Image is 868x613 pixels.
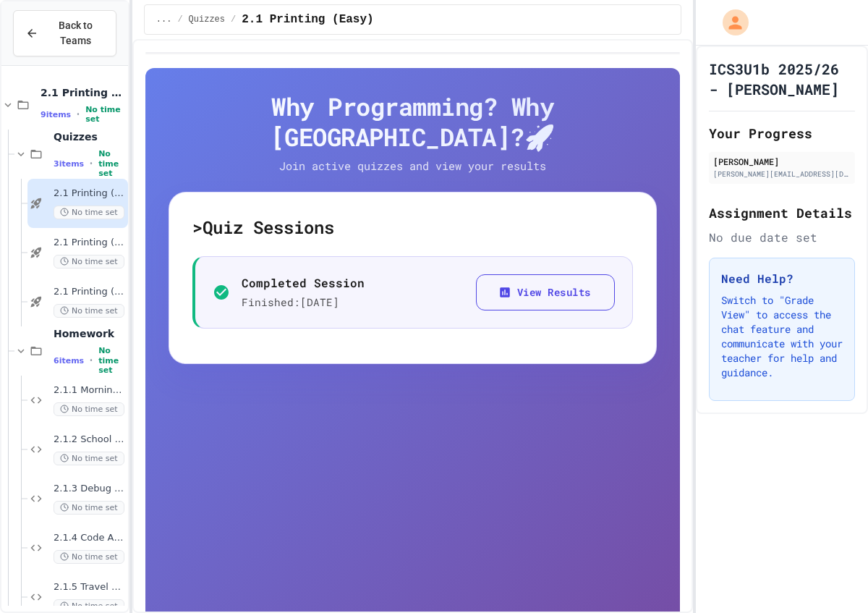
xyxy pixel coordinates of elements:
[709,203,855,223] h2: Assignment Details
[54,532,125,544] span: 2.1.4 Code Assembly Challenge (Medium)
[721,270,843,287] h3: Need Help?
[54,187,125,200] span: 2.1 Printing (Easy)
[54,452,124,465] span: No time set
[54,384,125,397] span: 2.1.1 Morning Routine Fix (Easy)
[709,229,855,246] div: No due date set
[77,109,80,120] span: •
[41,110,71,119] span: 9 items
[41,86,125,99] span: 2.1 Printing & Comments
[713,155,851,168] div: [PERSON_NAME]
[54,599,124,613] span: No time set
[169,91,657,152] h4: Why Programming? Why [GEOGRAPHIC_DATA]? 🚀
[54,159,84,169] span: 3 items
[748,492,854,554] iframe: chat widget
[709,59,855,99] h1: ICS3U1b 2025/26 - [PERSON_NAME]
[242,295,365,310] p: Finished: [DATE]
[85,105,125,124] span: No time set
[54,501,124,515] span: No time set
[250,158,575,174] p: Join active quizzes and view your results
[54,130,125,143] span: Quizzes
[54,206,124,219] span: No time set
[476,274,615,311] button: View Results
[713,169,851,179] div: [PERSON_NAME][EMAIL_ADDRESS][DOMAIN_NAME]
[98,346,125,375] span: No time set
[242,274,365,292] p: Completed Session
[98,149,125,178] span: No time set
[156,14,172,25] span: ...
[47,18,104,48] span: Back to Teams
[54,550,124,564] span: No time set
[54,402,124,416] span: No time set
[90,355,93,366] span: •
[709,123,855,143] h2: Your Progress
[54,356,84,365] span: 6 items
[54,286,125,298] span: 2.1 Printing (Hard)
[721,293,843,380] p: Switch to "Grade View" to access the chat feature and communicate with your teacher for help and ...
[807,555,854,599] iframe: chat widget
[54,237,125,249] span: 2.1 Printing (Medium)
[707,6,752,39] div: My Account
[54,483,125,495] span: 2.1.3 Debug Assembly (Medium)
[54,304,124,318] span: No time set
[192,216,633,239] h5: > Quiz Sessions
[90,158,93,169] span: •
[54,255,124,269] span: No time set
[189,14,225,25] span: Quizzes
[54,327,125,340] span: Homework
[231,14,236,25] span: /
[13,10,116,56] button: Back to Teams
[54,434,125,446] span: 2.1.2 School Announcements (Easy)
[177,14,182,25] span: /
[54,581,125,593] span: 2.1.5 Travel Route Debugger (Hard)
[242,11,373,28] span: 2.1 Printing (Easy)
